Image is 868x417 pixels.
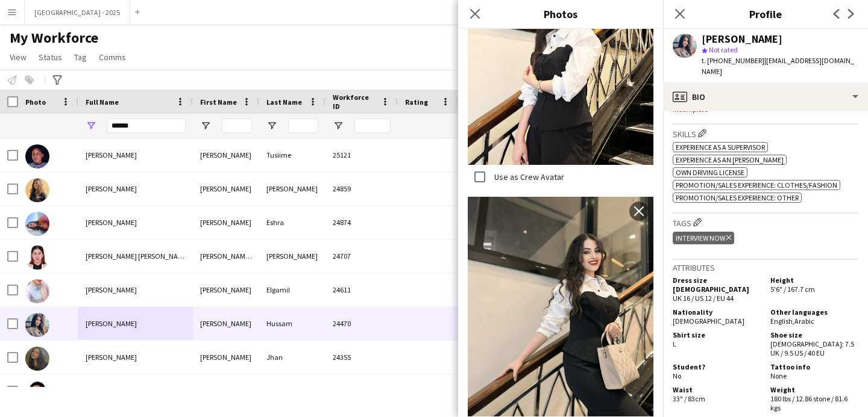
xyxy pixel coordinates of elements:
[25,313,49,337] img: Sara Hussam
[468,197,653,416] img: Crew photo 1123274
[193,138,259,171] div: [PERSON_NAME]
[25,380,49,404] img: Sarah D’Souza
[770,394,848,412] span: 180 lbs / 12.86 stone / 81.6 kgs
[770,317,794,326] span: English ,
[86,285,137,294] span: [PERSON_NAME]
[673,307,761,317] h5: Nationality
[107,119,186,133] input: Full Name Filter Input
[770,276,858,285] h5: Height
[25,144,49,168] img: Sarah Tusiime
[676,143,765,152] span: Experience as a Supervisor
[770,339,854,357] span: [DEMOGRAPHIC_DATA]: 7.5 UK / 9.5 US / 40 EU
[259,273,325,306] div: Elgamil
[74,52,87,63] span: Tag
[222,119,252,133] input: First Name Filter Input
[25,279,49,303] img: Sarah Elgamil
[259,172,325,205] div: [PERSON_NAME]
[86,218,137,227] span: [PERSON_NAME]
[673,385,761,394] h5: Waist
[673,330,761,339] h5: Shirt size
[770,362,858,371] h5: Tattoo info
[259,374,325,407] div: [PERSON_NAME]
[86,184,137,193] span: [PERSON_NAME]
[325,341,398,374] div: 24355
[354,119,391,133] input: Workforce ID Filter Input
[259,341,325,374] div: Jhan
[673,127,858,140] h3: Skills
[50,73,64,87] app-action-btn: Advanced filters
[86,386,137,395] span: [PERSON_NAME]
[663,6,868,22] h3: Profile
[69,49,92,65] a: Tag
[94,49,131,65] a: Comms
[673,216,858,229] h3: Tags
[10,52,27,63] span: View
[333,120,344,131] button: Open Filter Menu
[259,138,325,171] div: Tusiime
[325,273,398,306] div: 24611
[266,97,302,107] span: Last Name
[673,339,676,348] span: L
[676,155,784,164] span: Experience as an [PERSON_NAME]
[770,371,787,380] span: None
[193,273,259,306] div: [PERSON_NAME]
[259,239,325,273] div: [PERSON_NAME]
[200,97,237,107] span: First Name
[25,1,130,24] button: [GEOGRAPHIC_DATA] - 2025
[25,347,49,371] img: Sarah Jhan
[99,52,126,63] span: Comms
[259,307,325,340] div: Hussam
[25,212,49,236] img: Sarah Eshra
[676,181,837,190] span: Promotion/Sales Experience: Clothes/Fashion
[673,371,681,380] span: No
[325,239,398,273] div: 24707
[193,172,259,205] div: [PERSON_NAME]
[676,193,799,202] span: Promotion/Sales Experience: Other
[673,262,858,273] h3: Attributes
[5,49,31,65] a: View
[702,56,854,76] span: | [EMAIL_ADDRESS][DOMAIN_NAME]
[193,341,259,374] div: [PERSON_NAME]
[770,385,858,394] h5: Weight
[325,206,398,239] div: 24874
[673,294,734,303] span: UK 16 / US 12 / EU 44
[25,246,49,270] img: Sarah Andrea Faustino
[458,6,663,22] h3: Photos
[200,120,211,131] button: Open Filter Menu
[193,374,259,407] div: [PERSON_NAME]
[702,34,782,45] div: [PERSON_NAME]
[673,394,705,403] span: 33" / 83cm
[673,276,761,294] h5: Dress size [DEMOGRAPHIC_DATA]
[193,239,259,273] div: [PERSON_NAME] [PERSON_NAME]
[673,317,744,326] span: [DEMOGRAPHIC_DATA]
[193,206,259,239] div: [PERSON_NAME]
[492,171,564,182] label: Use as Crew Avatar
[86,150,137,159] span: [PERSON_NAME]
[86,319,137,328] span: [PERSON_NAME]
[288,119,318,133] input: Last Name Filter Input
[702,56,764,65] span: t. [PHONE_NUMBER]
[325,138,398,171] div: 25121
[673,232,734,244] div: interview now
[325,374,398,407] div: 24317
[25,97,46,107] span: Photo
[709,45,738,54] span: Not rated
[770,285,815,294] span: 5'6" / 167.7 cm
[770,330,858,339] h5: Shoe size
[259,206,325,239] div: Eshra
[676,168,744,177] span: Own Driving License
[333,93,376,111] span: Workforce ID
[39,52,62,63] span: Status
[325,172,398,205] div: 24859
[770,307,858,317] h5: Other languages
[794,317,814,326] span: Arabic
[663,82,868,111] div: Bio
[25,178,49,202] img: Sara Hanoun
[86,97,119,107] span: Full Name
[266,120,277,131] button: Open Filter Menu
[193,307,259,340] div: [PERSON_NAME]
[405,97,428,107] span: Rating
[86,120,96,131] button: Open Filter Menu
[325,307,398,340] div: 24470
[86,252,189,261] span: [PERSON_NAME] [PERSON_NAME]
